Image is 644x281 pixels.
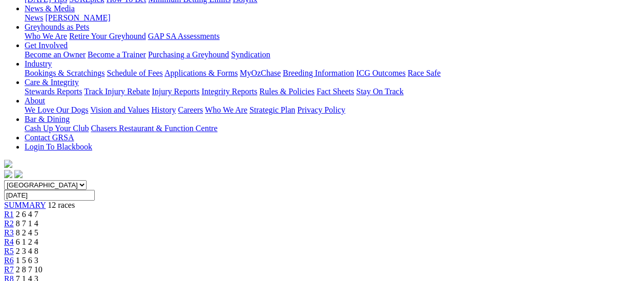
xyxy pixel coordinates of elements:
a: We Love Our Dogs [25,105,88,114]
a: Integrity Reports [201,87,257,96]
a: Who We Are [25,32,67,40]
img: twitter.svg [14,170,23,178]
a: [PERSON_NAME] [45,13,110,22]
div: Get Involved [25,50,640,59]
a: Purchasing a Greyhound [148,50,229,59]
a: R6 [4,256,14,265]
a: Login To Blackbook [25,142,92,151]
a: Who We Are [205,105,247,114]
span: 8 7 1 4 [16,219,38,228]
a: GAP SA Assessments [148,32,220,40]
a: Fact Sheets [317,87,354,96]
a: R5 [4,247,14,255]
span: 6 1 2 4 [16,237,38,246]
a: Careers [178,105,203,114]
a: About [25,96,45,105]
a: MyOzChase [240,69,281,77]
a: Cash Up Your Club [25,124,89,133]
a: Retire Your Greyhound [69,32,146,40]
a: Strategic Plan [250,105,295,114]
a: Greyhounds as Pets [25,23,89,31]
a: Become a Trainer [88,50,146,59]
a: Industry [25,59,52,68]
a: Schedule of Fees [107,69,162,77]
span: 12 races [48,201,75,209]
a: Rules & Policies [259,87,315,96]
img: facebook.svg [4,170,12,178]
span: 2 3 4 8 [16,247,38,255]
a: R4 [4,237,14,246]
a: Bar & Dining [25,115,70,123]
div: Bar & Dining [25,124,640,133]
span: 2 6 4 7 [16,210,38,219]
span: 1 5 6 3 [16,256,38,265]
a: R1 [4,210,14,219]
a: R7 [4,265,14,274]
a: Track Injury Rebate [84,87,150,96]
a: Stay On Track [356,87,403,96]
div: News & Media [25,13,640,23]
a: News & Media [25,4,75,13]
input: Select date [4,190,95,201]
a: Become an Owner [25,50,86,59]
a: News [25,13,43,22]
a: ICG Outcomes [356,69,405,77]
a: Breeding Information [283,69,354,77]
a: Contact GRSA [25,133,74,142]
a: History [151,105,176,114]
a: Care & Integrity [25,78,79,87]
a: Chasers Restaurant & Function Centre [91,124,217,133]
span: 8 2 4 5 [16,228,38,237]
a: R3 [4,228,14,237]
div: Care & Integrity [25,87,640,96]
div: Industry [25,69,640,78]
div: About [25,105,640,115]
a: R2 [4,219,14,228]
a: Race Safe [407,69,440,77]
a: SUMMARY [4,201,46,209]
a: Injury Reports [152,87,199,96]
a: Applications & Forms [164,69,238,77]
a: Privacy Policy [297,105,345,114]
a: Syndication [231,50,270,59]
span: 2 8 7 10 [16,265,43,274]
img: logo-grsa-white.png [4,160,12,168]
a: Get Involved [25,41,68,50]
a: Vision and Values [90,105,149,114]
a: Stewards Reports [25,87,82,96]
div: Greyhounds as Pets [25,32,640,41]
a: Bookings & Scratchings [25,69,105,77]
